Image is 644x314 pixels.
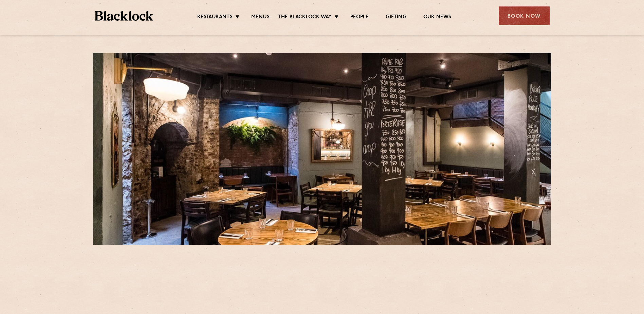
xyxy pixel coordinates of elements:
img: BL_Textured_Logo-footer-cropped.svg [95,11,153,21]
a: Menus [251,14,270,21]
a: Gifting [386,14,406,21]
a: Our News [423,14,452,21]
a: The Blacklock Way [278,14,332,21]
a: People [350,14,369,21]
div: Book Now [499,6,550,25]
a: Restaurants [197,14,233,21]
